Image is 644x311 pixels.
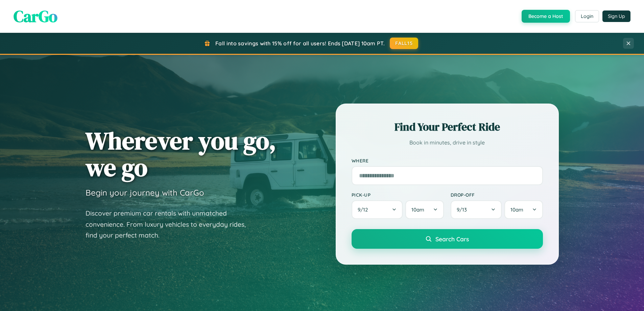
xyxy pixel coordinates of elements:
[86,187,204,198] h3: Begin your journey with CarGo
[352,192,444,198] label: Pick-up
[352,138,543,148] p: Book in minutes, drive in style
[411,206,424,213] span: 10am
[504,200,543,219] button: 10am
[86,127,276,181] h1: Wherever you go, we go
[215,40,385,47] span: Fall into savings with 15% off for all users! Ends [DATE] 10am PT.
[522,10,570,23] button: Become a Host
[451,192,543,198] label: Drop-off
[390,38,418,49] button: FALL15
[457,206,470,213] span: 9 / 13
[352,158,543,163] label: Where
[510,206,523,213] span: 10am
[14,5,57,27] span: CarGo
[352,229,543,249] button: Search Cars
[352,119,543,134] h2: Find Your Perfect Ride
[352,200,403,219] button: 9/12
[435,235,469,243] span: Search Cars
[405,200,444,219] button: 10am
[86,208,255,241] p: Discover premium car rentals with unmatched convenience. From luxury vehicles to everyday rides, ...
[575,10,599,22] button: Login
[358,206,371,213] span: 9 / 12
[451,200,502,219] button: 9/13
[602,10,630,22] button: Sign Up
